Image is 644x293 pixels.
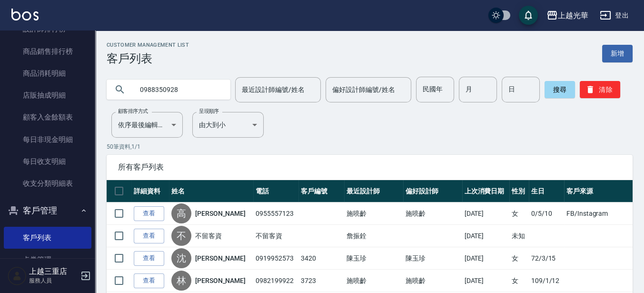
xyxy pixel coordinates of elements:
td: FB/Instagram [564,202,633,225]
td: 109/1/12 [529,270,564,292]
a: 收支分類明細表 [4,172,91,194]
a: 客戶列表 [4,227,91,249]
td: [DATE] [462,247,510,270]
button: 客戶管理 [4,198,91,223]
img: Person [8,266,27,285]
td: 不留客資 [253,225,298,247]
button: save [519,6,538,25]
button: 搜尋 [545,81,575,98]
td: 3420 [298,247,344,270]
th: 性別 [509,180,528,202]
td: [DATE] [462,225,510,247]
p: 服務人員 [29,276,78,285]
label: 呈現順序 [199,108,219,115]
th: 姓名 [169,180,253,202]
th: 最近設計師 [344,180,403,202]
th: 電話 [253,180,298,202]
td: 0982199922 [253,270,298,292]
td: 女 [509,247,528,270]
td: 0955557123 [253,202,298,225]
div: 不 [171,226,191,246]
img: Logo [11,9,39,20]
td: 女 [509,202,528,225]
a: 查看 [134,273,164,288]
button: 上越光華 [543,6,592,25]
a: 查看 [134,229,164,243]
a: 店販抽成明細 [4,84,91,106]
a: [PERSON_NAME] [195,276,246,285]
a: [PERSON_NAME] [195,253,246,263]
td: 3723 [298,270,344,292]
a: 顧客入金餘額表 [4,106,91,128]
td: 施喨齡 [403,270,462,292]
a: 查看 [134,251,164,266]
div: 由大到小 [192,112,264,138]
td: 施喨齡 [403,202,462,225]
div: 沈 [171,248,191,268]
button: 登出 [596,7,633,24]
a: 商品消耗明細 [4,62,91,84]
div: 林 [171,271,191,291]
th: 客戶來源 [564,180,633,202]
th: 客戶編號 [298,180,344,202]
td: 女 [509,270,528,292]
th: 偏好設計師 [403,180,462,202]
th: 詳細資料 [131,180,169,202]
td: 詹振銓 [344,225,403,247]
a: 不留客資 [195,231,222,241]
th: 上次消費日期 [462,180,510,202]
div: 上越光華 [558,10,588,21]
span: 所有客戶列表 [118,162,621,172]
button: 清除 [580,81,620,98]
h2: Customer Management List [107,42,189,48]
input: 搜尋關鍵字 [133,77,223,102]
h3: 客戶列表 [107,52,189,65]
a: 查看 [134,206,164,221]
a: 每日收支明細 [4,151,91,172]
td: 陳玉珍 [344,247,403,270]
a: [PERSON_NAME] [195,209,246,218]
a: 新增 [602,45,633,62]
label: 顧客排序方式 [118,108,148,115]
td: [DATE] [462,270,510,292]
td: 施喨齡 [344,202,403,225]
td: 72/3/15 [529,247,564,270]
td: 0919952573 [253,247,298,270]
td: 陳玉珍 [403,247,462,270]
p: 50 筆資料, 1 / 1 [107,142,633,151]
a: 每日非現金明細 [4,129,91,151]
th: 生日 [529,180,564,202]
div: 高 [171,203,191,223]
td: 0/5/10 [529,202,564,225]
td: 施喨齡 [344,270,403,292]
div: 依序最後編輯時間 [111,112,183,138]
a: 商品銷售排行榜 [4,40,91,62]
td: 未知 [509,225,528,247]
td: [DATE] [462,202,510,225]
h5: 上越三重店 [29,267,78,276]
a: 卡券管理 [4,249,91,271]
